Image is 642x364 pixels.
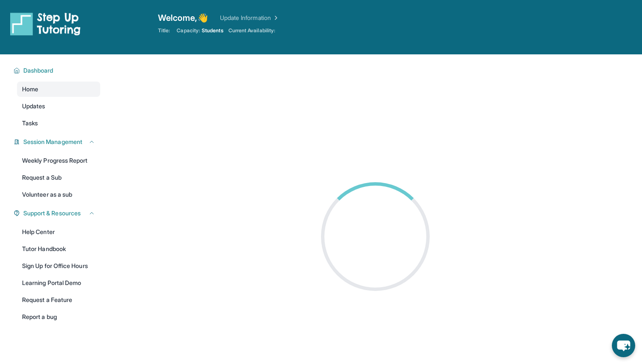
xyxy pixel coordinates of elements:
a: Update Information [220,14,279,22]
a: Home [17,82,100,97]
button: Dashboard [20,66,95,75]
a: Volunteer as a sub [17,187,100,202]
a: Sign Up for Office Hours [17,258,100,274]
a: Weekly Progress Report [17,153,100,168]
span: Title: [158,27,170,34]
span: Students [202,27,223,34]
a: Updates [17,99,100,114]
a: Request a Sub [17,170,100,185]
img: logo [10,12,81,36]
a: Tasks [17,116,100,131]
button: Session Management [20,138,95,146]
span: Capacity: [177,27,200,34]
a: Report a bug [17,309,100,324]
span: Current Availability: [228,27,275,34]
a: Tutor Handbook [17,241,100,257]
button: chat-button [612,334,635,357]
img: Chevron Right [271,14,279,22]
a: Request a Feature [17,292,100,308]
span: Support & Resources [23,209,81,217]
a: Learning Portal Demo [17,275,100,291]
span: Tasks [22,119,38,127]
a: Help Center [17,224,100,240]
span: Session Management [23,138,82,146]
span: Home [22,85,38,93]
span: Dashboard [23,66,53,75]
button: Support & Resources [20,209,95,217]
span: Welcome, 👋 [158,12,208,24]
span: Updates [22,102,45,110]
